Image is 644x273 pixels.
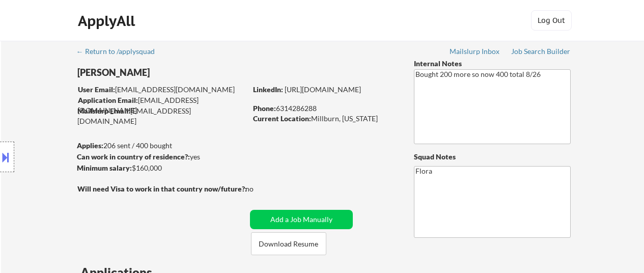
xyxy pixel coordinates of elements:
[253,85,283,94] strong: LinkedIn:
[414,152,571,162] div: Squad Notes
[253,114,397,124] div: Millburn, [US_STATE]
[531,10,572,31] button: Log Out
[78,12,138,30] div: ApplyAll
[245,184,274,194] div: no
[450,48,500,55] div: Mailslurp Inbox
[414,59,571,69] div: Internal Notes
[253,103,397,114] div: 6314286288
[251,232,326,255] button: Download Resume
[76,48,164,55] div: ← Return to /applysquad
[76,47,164,58] a: ← Return to /applysquad
[250,210,353,229] button: Add a Job Manually
[450,47,500,58] a: Mailslurp Inbox
[511,48,571,55] div: Job Search Builder
[511,47,571,58] a: Job Search Builder
[285,85,361,94] a: [URL][DOMAIN_NAME]
[253,114,311,123] strong: Current Location:
[253,104,276,113] strong: Phone:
